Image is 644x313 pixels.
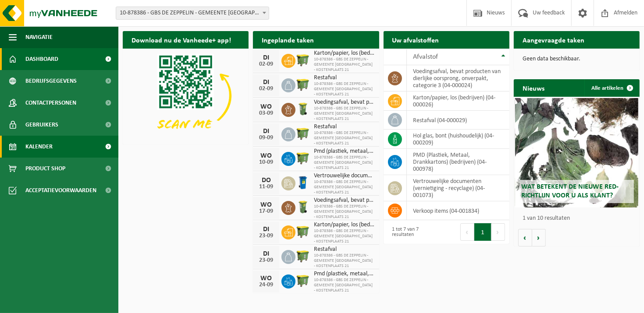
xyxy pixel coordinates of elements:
p: 1 van 10 resultaten [523,215,635,222]
span: Contactpersonen [25,92,76,114]
td: vertrouwelijke documenten (vernietiging - recyclage) (04-001073) [407,175,509,201]
div: 1 tot 7 van 7 resultaten [388,222,442,242]
span: Acceptatievoorwaarden [25,179,96,201]
span: 10-878386 - GBS DE ZEPPELIN - GEMEENTE [GEOGRAPHIC_DATA] - KOSTENPLAATS 21 [314,229,374,244]
div: WO [257,201,275,208]
img: Download de VHEPlus App [123,49,249,143]
td: PMD (Plastiek, Metaal, Drankkartons) (bedrijven) (04-000978) [407,149,509,175]
h2: Nieuws [514,79,553,96]
td: restafval (04-000029) [407,111,509,130]
span: Dashboard [25,48,58,70]
h2: Aangevraagde taken [514,31,593,48]
button: 1 [474,223,491,241]
td: karton/papier, los (bedrijven) (04-000026) [407,91,509,111]
span: Gebruikers [25,114,58,136]
div: WO [257,152,275,159]
div: 23-09 [257,257,275,264]
span: Product Shop [25,158,65,179]
span: 10-878386 - GBS DE ZEPPELIN - GEMEENTE BEVEREN - KOSTENPLAATS 21 - HAASDONK [116,7,269,19]
h2: Ingeplande taken [253,31,323,48]
div: DI [257,250,275,257]
div: WO [257,103,275,110]
span: 10-878386 - GBS DE ZEPPELIN - GEMEENTE [GEOGRAPHIC_DATA] - KOSTENPLAATS 21 [314,179,374,195]
span: Bedrijfsgegevens [25,70,77,92]
img: WB-1100-HPE-GN-50 [295,273,310,288]
img: WB-1100-HPE-GN-50 [295,224,310,239]
div: 02-09 [257,61,275,67]
span: Wat betekent de nieuwe RED-richtlijn voor u als klant? [522,183,619,199]
span: 10-878386 - GBS DE ZEPPELIN - GEMEENTE [GEOGRAPHIC_DATA] - KOSTENPLAATS 21 [314,204,374,220]
img: WB-1100-HPE-GN-50 [295,126,310,141]
span: 10-878386 - GBS DE ZEPPELIN - GEMEENTE [GEOGRAPHIC_DATA] - KOSTENPLAATS 21 [314,253,374,269]
div: 23-09 [257,233,275,239]
span: Pmd (plastiek, metaal, drankkartons) (bedrijven) [314,148,374,155]
div: DI [257,54,275,61]
span: Pmd (plastiek, metaal, drankkartons) (bedrijven) [314,271,374,278]
span: Restafval [314,123,374,130]
img: WB-0140-HPE-GN-50 [295,200,310,215]
div: 11-09 [257,184,275,190]
div: DI [257,128,275,135]
span: Voedingsafval, bevat producten van dierlijke oorsprong, onverpakt, categorie 3 [314,99,374,106]
span: Afvalstof [413,53,438,60]
div: DI [257,226,275,233]
img: WB-1100-HPE-GN-50 [295,53,310,67]
a: Wat betekent de nieuwe RED-richtlijn voor u als klant? [515,98,639,207]
span: 10-878386 - GBS DE ZEPPELIN - GEMEENTE [GEOGRAPHIC_DATA] - KOSTENPLAATS 21 [314,155,374,171]
span: 10-878386 - GBS DE ZEPPELIN - GEMEENTE [GEOGRAPHIC_DATA] - KOSTENPLAATS 21 [314,278,374,293]
div: DI [257,79,275,86]
div: 24-09 [257,282,275,288]
img: WB-0140-HPE-GN-50 [295,102,310,116]
span: Karton/papier, los (bedrijven) [314,50,374,57]
span: Vertrouwelijke documenten (vernietiging - recyclage) [314,172,374,179]
span: 10-878386 - GBS DE ZEPPELIN - GEMEENTE BEVEREN - KOSTENPLAATS 21 - HAASDONK [116,7,269,20]
img: WB-1100-HPE-GN-50 [295,249,310,264]
button: Previous [460,223,474,241]
span: 10-878386 - GBS DE ZEPPELIN - GEMEENTE [GEOGRAPHIC_DATA] - KOSTENPLAATS 21 [314,57,374,73]
td: voedingsafval, bevat producten van dierlijke oorsprong, onverpakt, categorie 3 (04-000024) [407,65,509,91]
td: verkoop items (04-001834) [407,201,509,220]
h2: Uw afvalstoffen [384,31,448,48]
div: WO [257,275,275,282]
button: Next [491,223,505,241]
td: hol glas, bont (huishoudelijk) (04-000209) [407,130,509,149]
div: 17-09 [257,208,275,215]
span: Kalender [25,136,53,158]
div: 10-09 [257,159,275,165]
button: Volgende [532,229,546,246]
div: 09-09 [257,135,275,141]
span: Karton/papier, los (bedrijven) [314,222,374,229]
img: WB-1100-HPE-GN-50 [295,77,310,92]
div: 02-09 [257,86,275,92]
span: 10-878386 - GBS DE ZEPPELIN - GEMEENTE [GEOGRAPHIC_DATA] - KOSTENPLAATS 21 [314,81,374,97]
img: WB-1100-HPE-GN-50 [295,151,310,165]
span: Restafval [314,74,374,81]
span: Restafval [314,246,374,253]
a: Alle artikelen [584,79,639,97]
div: 03-09 [257,110,275,116]
h2: Download nu de Vanheede+ app! [123,31,240,48]
span: Navigatie [25,26,53,48]
span: 10-878386 - GBS DE ZEPPELIN - GEMEENTE [GEOGRAPHIC_DATA] - KOSTENPLAATS 21 [314,130,374,146]
button: Vorige [518,229,532,246]
img: WB-0240-HPE-BE-09 [295,175,310,190]
span: Voedingsafval, bevat producten van dierlijke oorsprong, onverpakt, categorie 3 [314,197,374,204]
div: DO [257,177,275,184]
p: Geen data beschikbaar. [523,56,631,62]
span: 10-878386 - GBS DE ZEPPELIN - GEMEENTE [GEOGRAPHIC_DATA] - KOSTENPLAATS 21 [314,106,374,122]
